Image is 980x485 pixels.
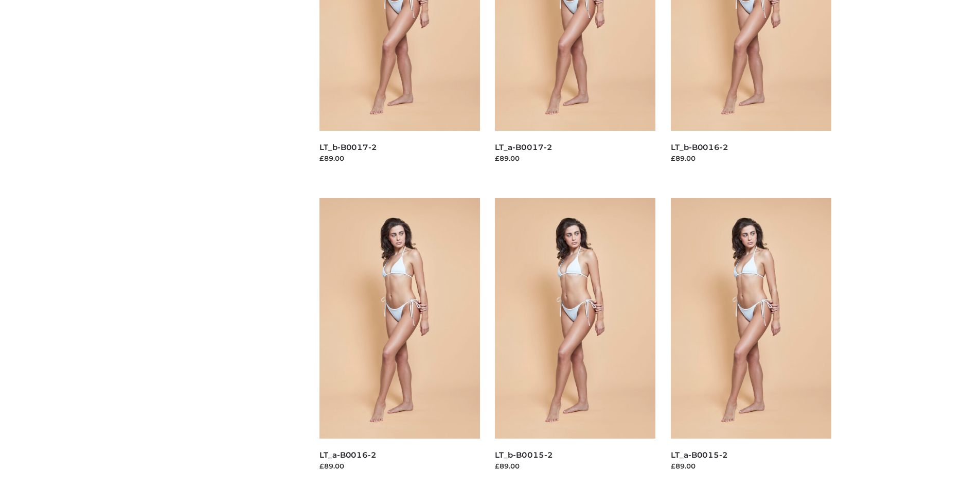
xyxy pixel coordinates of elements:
[319,142,377,152] a: LT_b-B0017-2
[495,450,553,460] a: LT_b-B0015-2
[671,153,831,163] div: £89.00
[671,450,728,460] a: LT_a-B0015-2
[319,461,480,471] div: £89.00
[319,153,480,163] div: £89.00
[495,142,552,152] a: LT_a-B0017-2
[319,450,377,460] a: LT_a-B0016-2
[671,142,728,152] a: LT_b-B0016-2
[495,153,655,163] div: £89.00
[495,461,655,471] div: £89.00
[671,461,831,471] div: £89.00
